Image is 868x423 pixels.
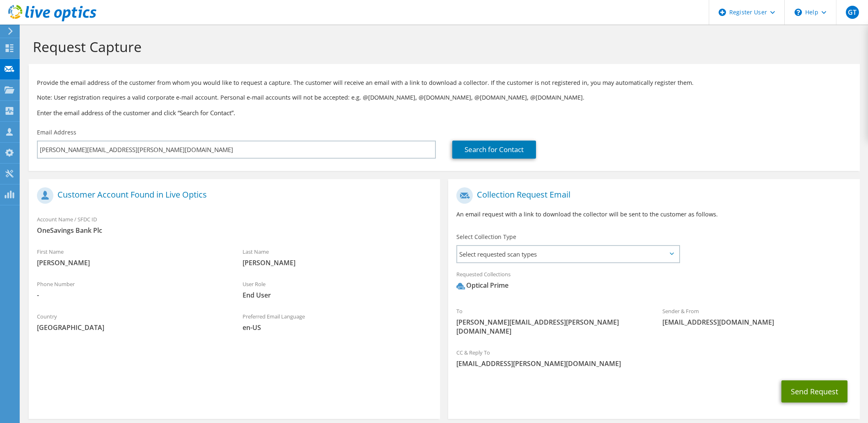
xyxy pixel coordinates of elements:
svg: \n [795,9,802,16]
h1: Collection Request Email [456,187,847,204]
span: [PERSON_NAME] [37,258,226,267]
span: Select requested scan types [457,246,678,262]
span: en-US [243,323,432,332]
div: Account Name / SFDC ID [29,211,440,239]
h1: Request Capture [33,38,852,55]
span: - [37,291,226,300]
div: Requested Collections [448,266,859,298]
a: Search for Contact [452,141,536,159]
div: Last Name [234,243,440,271]
h3: Enter the email address of the customer and click “Search for Contact”. [37,108,852,117]
div: Country [29,308,234,336]
p: Note: User registration requires a valid corporate e-mail account. Personal e-mail accounts will ... [37,93,852,102]
h1: Customer Account Found in Live Optics [37,187,428,204]
span: [EMAIL_ADDRESS][DOMAIN_NAME] [662,318,852,327]
div: Optical Prime [456,281,508,290]
p: Provide the email address of the customer from whom you would like to request a capture. The cust... [37,78,852,87]
div: User Role [234,275,440,304]
div: To [448,302,654,340]
label: Email Address [37,128,76,136]
div: Sender & From [654,302,860,331]
div: Preferred Email Language [234,308,440,336]
span: [GEOGRAPHIC_DATA] [37,323,226,332]
span: [PERSON_NAME][EMAIL_ADDRESS][PERSON_NAME][DOMAIN_NAME] [456,318,646,336]
span: GT [846,6,859,19]
button: Send Request [781,380,847,403]
span: [PERSON_NAME] [243,258,432,267]
div: Phone Number [29,275,234,304]
div: CC & Reply To [448,344,859,372]
div: First Name [29,243,234,271]
p: An email request with a link to download the collector will be sent to the customer as follows. [456,210,851,219]
label: Select Collection Type [456,233,516,241]
span: End User [243,291,432,300]
span: OneSavings Bank Plc [37,226,432,235]
span: [EMAIL_ADDRESS][PERSON_NAME][DOMAIN_NAME] [456,359,851,368]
